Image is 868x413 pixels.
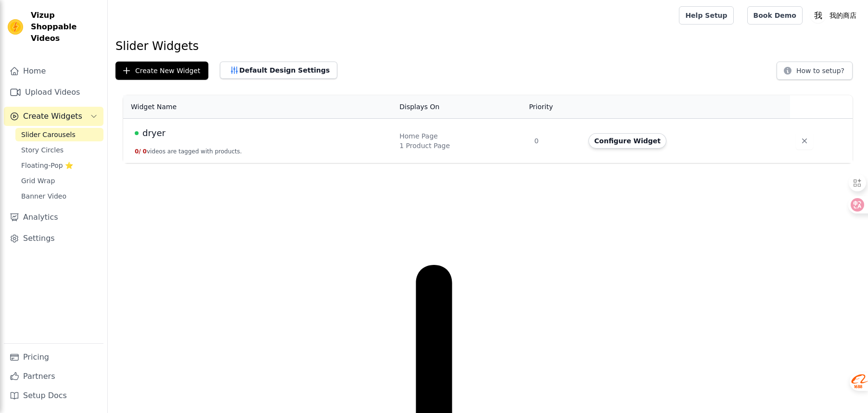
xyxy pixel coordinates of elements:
[588,133,666,149] button: Configure Widget
[4,107,103,126] button: Create Widgets
[399,141,523,150] div: 1 Product Page
[220,62,337,79] button: Default Design Settings
[777,62,853,80] button: How to setup?
[15,128,103,141] a: Slider Carousels
[4,367,103,386] a: Partners
[135,148,141,155] span: 0 /
[135,131,139,135] span: Live Published
[15,174,103,188] a: Grid Wrap
[21,130,76,139] span: Slider Carousels
[394,95,528,119] th: Displays On
[814,11,822,20] text: 我
[21,191,66,201] span: Banner Video
[4,83,103,102] a: Upload Videos
[15,159,103,172] a: Floating-Pop ⭐
[23,111,82,122] span: Create Widgets
[21,145,64,155] span: Story Circles
[810,7,860,24] button: 我 我的商店
[4,62,103,81] a: Home
[142,126,166,140] span: dryer
[8,19,23,35] img: Vizup
[15,143,103,157] a: Story Circles
[399,131,523,141] div: Home Page
[21,176,55,186] span: Grid Wrap
[21,161,73,170] span: Floating-Pop ⭐
[123,95,394,119] th: Widget Name
[135,148,242,155] button: 0/ 0videos are tagged with products.
[747,6,803,25] a: Book Demo
[826,7,860,24] p: 我的商店
[679,6,733,25] a: Help Setup
[4,348,103,367] a: Pricing
[143,148,147,155] span: 0
[31,10,100,44] span: Vizup Shoppable Videos
[115,62,208,80] button: Create New Widget
[4,386,103,405] a: Setup Docs
[528,119,583,163] td: 0
[4,229,103,248] a: Settings
[4,208,103,227] a: Analytics
[528,95,583,119] th: Priority
[15,189,103,203] a: Banner Video
[796,132,813,150] button: Delete widget
[115,38,860,54] h1: Slider Widgets
[777,68,853,77] a: How to setup?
